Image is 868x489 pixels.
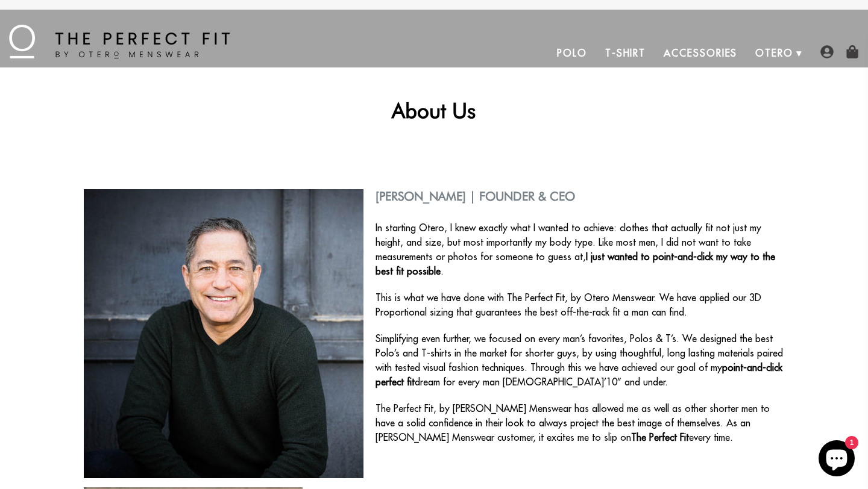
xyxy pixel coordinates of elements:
strong: point-and-click my way to the best fit possible [376,251,775,277]
strong: point-and-click [722,361,782,373]
strong: I just wanted to [586,251,650,263]
h1: About Us [84,98,784,123]
strong: perfect fit [376,376,415,388]
a: Accessories [655,39,746,67]
img: shopping-bag-icon.png [846,45,859,58]
img: user-account-icon.png [820,45,834,58]
a: Otero [746,39,802,67]
p: The Perfect Fit, by [PERSON_NAME] Menswear has allowed me as well as other shorter men to have a ... [84,401,784,444]
img: About CEO Stephen Villanueva [84,189,363,478]
img: The Perfect Fit - by Otero Menswear - Logo [9,25,230,58]
strong: The Perfect Fit [631,431,689,443]
inbox-online-store-chat: Shopify online store chat [815,440,858,479]
h2: [PERSON_NAME] | Founder & CEO [84,189,784,204]
a: T-Shirt [596,39,655,67]
a: Polo [548,39,596,67]
p: This is what we have done with The Perfect Fit, by Otero Menswear. We have applied our 3D Proport... [84,290,784,319]
p: Simplifying even further, we focused on every man’s favorites, Polos & T’s. We designed the best ... [84,331,784,389]
p: In starting Otero, I knew exactly what I wanted to achieve: clothes that actually fit not just my... [84,220,784,278]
